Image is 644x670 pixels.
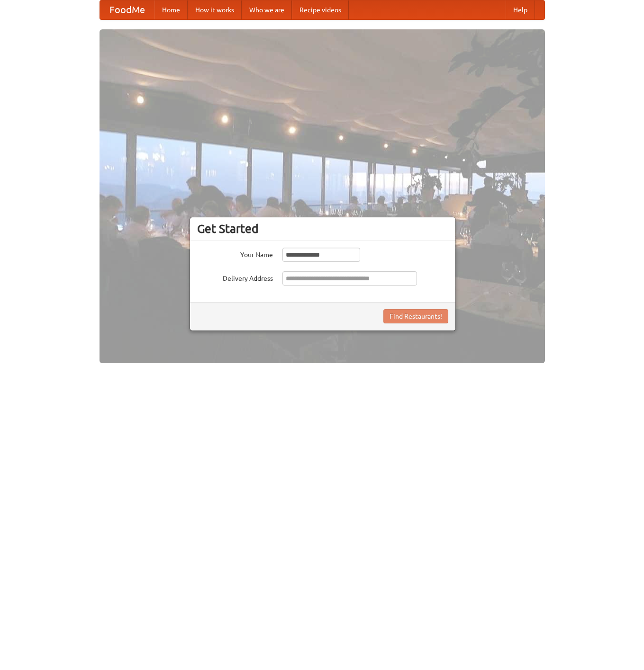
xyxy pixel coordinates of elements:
[506,0,535,19] a: Help
[197,271,273,283] label: Delivery Address
[197,222,448,236] h3: Get Started
[197,248,273,259] label: Your Name
[383,309,448,323] button: Find Restaurants!
[292,0,349,19] a: Recipe videos
[154,0,188,19] a: Home
[242,0,292,19] a: Who we are
[188,0,242,19] a: How it works
[100,0,154,19] a: FoodMe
